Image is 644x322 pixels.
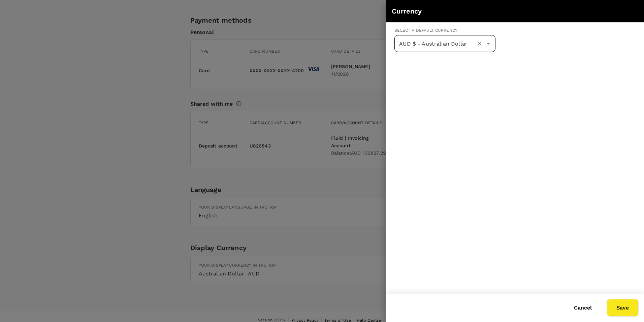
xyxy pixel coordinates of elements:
[394,28,457,33] span: Select a default currency
[607,299,639,317] button: Save
[627,5,639,17] button: close
[484,39,493,48] button: Open
[392,6,627,17] div: Currency
[565,299,601,316] button: Cancel
[475,39,484,48] button: Clear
